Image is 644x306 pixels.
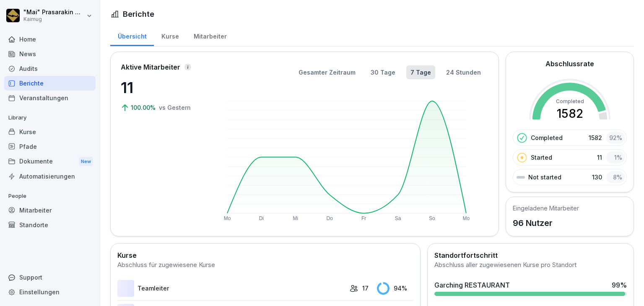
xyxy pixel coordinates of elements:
[259,215,264,221] text: Di
[395,215,401,221] text: Sa
[442,65,485,79] button: 24 Stunden
[606,171,625,183] div: 8 %
[121,76,205,99] p: 11
[597,153,602,162] p: 11
[79,157,93,166] div: New
[4,189,96,203] p: People
[23,16,85,22] p: Kaimug
[4,61,96,76] a: Audits
[406,65,435,79] button: 7 Tage
[434,260,627,270] div: Abschluss aller zugewiesenen Kurse pro Standort
[4,270,96,285] div: Support
[4,203,96,218] a: Mitarbeiter
[154,25,186,46] a: Kurse
[361,215,366,221] text: Fr
[612,280,627,290] div: 99 %
[545,59,594,69] h2: Abschlussrate
[23,9,85,16] p: "Mai" Prasarakin Natechnanok
[606,151,625,163] div: 1 %
[327,215,333,221] text: Do
[110,25,154,46] a: Übersicht
[434,280,510,290] div: Garching RESTAURANT
[294,65,360,79] button: Gesamter Zeitraum
[377,282,413,295] div: 94 %
[366,65,400,79] button: 30 Tage
[589,133,602,142] p: 1582
[293,215,299,221] text: Mi
[431,277,630,299] a: Garching RESTAURANT99%
[4,111,96,124] p: Library
[429,215,436,221] text: So
[123,8,154,20] h1: Berichte
[434,250,627,260] h2: Standortfortschritt
[4,91,96,105] a: Veranstaltungen
[224,215,231,221] text: Mo
[4,154,96,169] a: DokumenteNew
[606,132,625,144] div: 92 %
[513,204,579,213] h5: Eingeladene Mitarbeiter
[4,32,96,47] a: Home
[117,250,413,260] h2: Kurse
[4,154,96,169] div: Dokumente
[463,215,470,221] text: Mo
[4,76,96,91] a: Berichte
[4,47,96,61] a: News
[4,169,96,184] a: Automatisierungen
[528,173,561,182] p: Not started
[117,280,345,297] a: Teamleiter
[4,285,96,299] a: Einstellungen
[121,62,180,72] p: Aktive Mitarbeiter
[131,103,157,112] p: 100.00%
[4,124,96,139] a: Kurse
[186,25,234,46] a: Mitarbeiter
[4,139,96,154] a: Pfade
[362,284,369,293] p: 17
[592,173,602,182] p: 130
[4,218,96,232] a: Standorte
[531,153,552,162] p: Started
[513,217,579,229] p: 96 Nutzer
[117,260,413,270] div: Abschluss für zugewiesene Kurse
[159,103,191,112] p: vs Gestern
[531,133,563,142] p: Completed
